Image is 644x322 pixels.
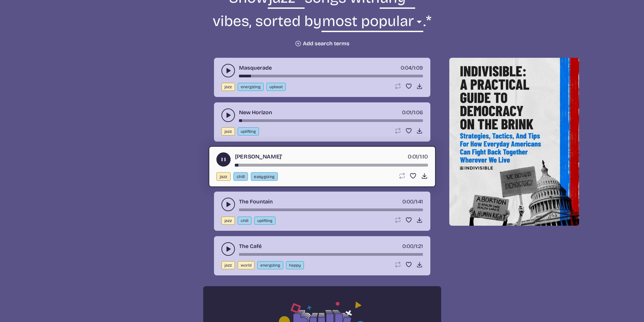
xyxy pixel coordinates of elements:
[216,172,231,181] button: jazz
[239,208,423,211] div: song-time-bar
[239,108,272,117] a: New Horizon
[221,108,235,122] button: play-pause toggle
[402,242,423,250] div: /
[257,261,283,269] button: energizing
[221,242,235,256] button: play-pause toggle
[235,152,282,161] a: [PERSON_NAME]'
[251,172,278,181] button: easygoing
[254,217,276,225] button: uplifting
[239,119,423,122] div: song-time-bar
[405,127,412,134] button: Favorite
[395,127,401,134] button: Loop
[238,217,252,225] button: chill
[238,127,259,135] button: uplifting
[395,217,401,223] button: Loop
[238,83,264,91] button: energizing
[409,172,416,179] button: Favorite
[239,242,262,250] a: The Café
[405,261,412,268] button: Favorite
[408,153,418,160] span: timer
[239,253,423,256] div: song-time-bar
[395,83,401,90] button: Loop
[413,109,423,116] span: 1:06
[408,152,428,161] div: /
[221,127,235,135] button: jazz
[239,198,273,206] a: The Fountain
[398,172,405,179] button: Loop
[415,198,423,205] span: 1:41
[221,198,235,211] button: play-pause toggle
[321,11,423,35] select: sorting
[401,65,411,71] span: timer
[402,243,413,249] span: timer
[239,75,423,77] div: song-time-bar
[286,261,304,269] button: happy
[233,172,248,181] button: chill
[402,109,411,116] span: timer
[413,65,423,71] span: 1:09
[402,108,423,117] div: /
[295,40,350,47] button: Add search terms
[415,243,423,249] span: 1:21
[221,261,235,269] button: jazz
[221,83,235,91] button: jazz
[221,217,235,225] button: jazz
[420,153,428,160] span: 1:10
[395,261,401,268] button: Loop
[238,261,255,269] button: world
[402,198,423,206] div: /
[401,64,423,72] div: /
[216,152,231,167] button: play-pause toggle
[405,83,412,90] button: Favorite
[449,58,579,226] img: Help save our democracy!
[235,164,428,167] div: song-time-bar
[239,64,272,72] a: Masquerade
[266,83,286,91] button: upbeat
[402,198,413,205] span: timer
[405,217,412,223] button: Favorite
[221,64,235,77] button: play-pause toggle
